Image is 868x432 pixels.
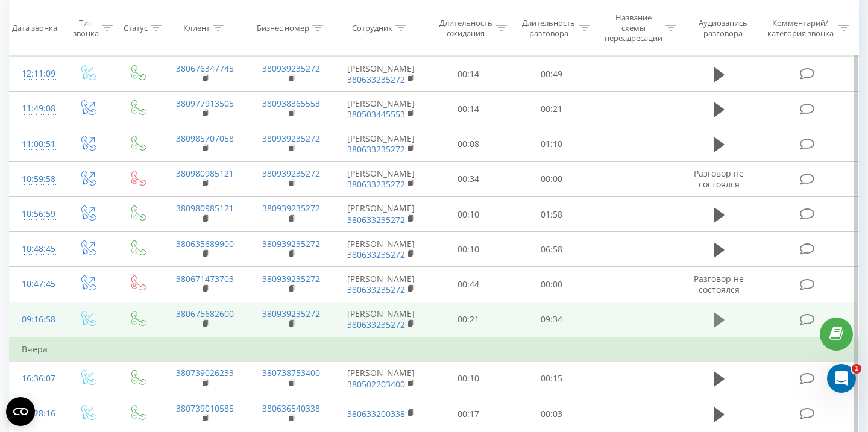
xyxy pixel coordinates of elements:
[262,63,320,74] a: 380939235272
[521,17,576,38] div: Длительность разговора
[22,202,51,226] div: 10:56:59
[176,167,234,179] a: 380980985121
[262,238,320,249] a: 380939235272
[510,396,593,431] td: 00:03
[510,232,593,267] td: 06:58
[347,178,405,190] a: 380633235272
[690,17,756,38] div: Аудиозапись разговора
[12,23,57,33] div: Дата звонка
[176,98,234,109] a: 380977913505
[852,364,861,374] span: 1
[176,238,234,249] a: 380635689900
[335,267,427,302] td: [PERSON_NAME]
[347,214,405,225] a: 380633235272
[510,57,593,92] td: 00:49
[335,361,427,396] td: [PERSON_NAME]
[262,133,320,144] a: 380939235272
[347,249,405,260] a: 380633235272
[427,197,511,232] td: 00:10
[262,308,320,319] a: 380939235272
[427,127,511,161] td: 00:08
[176,402,234,414] a: 380739010585
[427,161,511,196] td: 00:34
[22,133,51,156] div: 11:00:51
[427,267,511,302] td: 00:44
[176,63,234,74] a: 380676347745
[352,23,392,33] div: Сотрудник
[183,23,210,33] div: Клиент
[827,364,856,393] iframe: Intercom live chat
[22,308,51,331] div: 09:16:58
[176,133,234,144] a: 380985707058
[22,97,51,121] div: 11:49:08
[510,161,593,196] td: 00:00
[427,57,511,92] td: 00:14
[347,108,405,120] a: 380503445553
[335,127,427,161] td: [PERSON_NAME]
[347,143,405,155] a: 380633235272
[510,267,593,302] td: 00:00
[510,197,593,232] td: 01:58
[335,161,427,196] td: [PERSON_NAME]
[22,367,51,390] div: 16:36:07
[335,197,427,232] td: [PERSON_NAME]
[510,302,593,337] td: 09:34
[176,308,234,319] a: 380675682600
[22,167,51,191] div: 10:59:58
[427,92,511,127] td: 00:14
[347,378,405,390] a: 380502203400
[262,367,320,378] a: 380738753400
[335,57,427,92] td: [PERSON_NAME]
[510,127,593,161] td: 01:10
[335,232,427,267] td: [PERSON_NAME]
[176,367,234,378] a: 380739026233
[262,98,320,109] a: 380938365553
[347,319,405,330] a: 380633235272
[124,23,148,33] div: Статус
[262,402,320,414] a: 380636540338
[510,361,593,396] td: 00:15
[262,273,320,284] a: 380939235272
[694,273,744,295] span: Разговор не состоялся
[335,302,427,337] td: [PERSON_NAME]
[335,92,427,127] td: [PERSON_NAME]
[22,62,51,86] div: 12:11:09
[765,17,835,38] div: Комментарий/категория звонка
[262,167,320,179] a: 380939235272
[262,202,320,214] a: 380939235272
[176,202,234,214] a: 380980985121
[347,408,405,419] a: 380633200338
[604,13,662,43] div: Название схемы переадресации
[22,402,51,425] div: 14:28:16
[438,17,494,38] div: Длительность ожидания
[427,396,511,431] td: 00:17
[22,272,51,296] div: 10:47:45
[73,17,99,38] div: Тип звонка
[10,337,859,362] td: Вчера
[427,361,511,396] td: 00:10
[694,167,744,190] span: Разговор не состоялся
[257,23,309,33] div: Бизнес номер
[427,302,511,337] td: 00:21
[176,273,234,284] a: 380671473703
[427,232,511,267] td: 00:10
[347,74,405,85] a: 380633235272
[6,397,35,426] button: Open CMP widget
[510,92,593,127] td: 00:21
[22,237,51,261] div: 10:48:45
[347,284,405,295] a: 380633235272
